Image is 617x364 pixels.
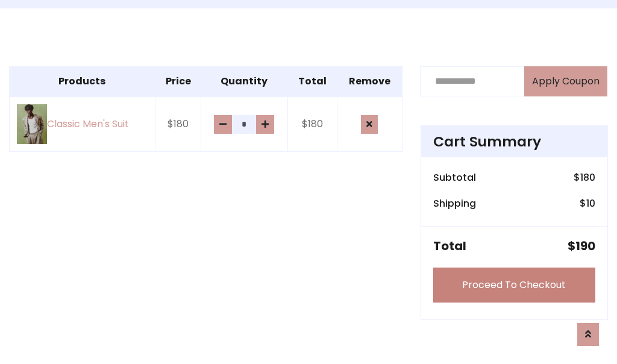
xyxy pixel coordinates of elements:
td: $180 [287,96,337,152]
h6: $ [574,172,595,183]
h5: $ [568,239,595,253]
a: Classic Men's Suit [17,104,148,145]
th: Price [155,66,201,96]
th: Total [287,66,337,96]
h4: Cart Summary [433,133,595,150]
th: Products [10,66,155,96]
a: Proceed To Checkout [433,268,595,303]
h6: Shipping [433,198,476,209]
span: 10 [586,196,595,210]
h5: Total [433,239,466,253]
span: 180 [580,171,595,184]
td: $180 [155,96,201,152]
h6: $ [580,198,595,209]
th: Remove [337,66,402,96]
h6: Subtotal [433,172,476,183]
span: 190 [575,237,595,254]
th: Quantity [201,66,287,96]
button: Apply Coupon [524,66,607,96]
